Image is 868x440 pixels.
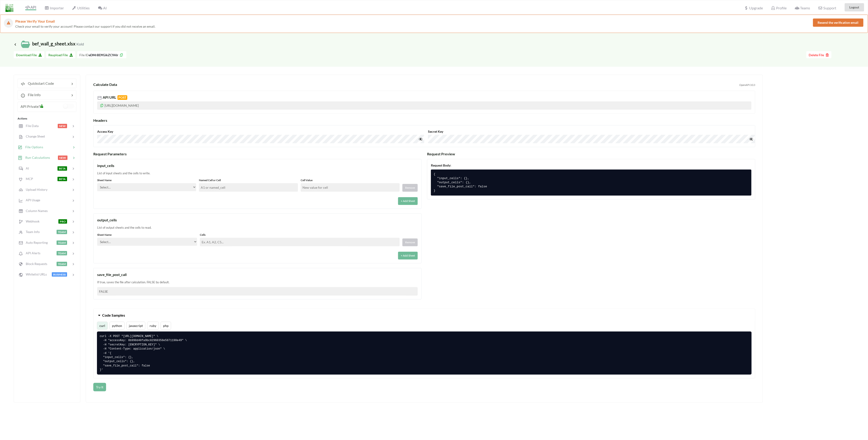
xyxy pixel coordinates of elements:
span: bef_wall_g_sheet.xlsx [14,41,84,46]
span: TEAM [57,230,67,234]
button: + Add Sheet [398,197,418,205]
button: Download File [14,51,44,58]
span: MCP [23,177,33,181]
span: BETA [57,166,67,171]
span: Upgrade [744,6,763,10]
img: LogoIcon.png [5,4,13,12]
button: Logout [845,3,864,11]
span: TEAM [57,241,67,245]
span: Upload History [23,188,47,191]
button: ruby [147,322,159,330]
button: Resend the verification email [813,19,863,27]
button: Delete File [806,51,832,58]
span: Column Names [23,209,48,213]
span: File Data [23,124,39,128]
span: AI [98,6,107,10]
span: Download File [16,53,42,57]
span: Profile [771,6,787,10]
span: Block Requests [23,262,47,266]
span: Change Sheet [23,134,45,138]
button: Reupload File [46,51,75,58]
span: Team Info [23,230,40,234]
label: Named Cell or Cell [199,178,298,182]
span: TEAM [57,262,67,266]
span: Code Samples [102,313,125,317]
img: /static/media/localFileIcon.eab6d1cc.svg [21,40,30,49]
input: New value for cell [301,183,400,192]
b: eDMrBDYGikZC9AIr [89,53,118,57]
button: Remove [402,239,418,246]
span: Whitelist URLs [23,272,47,276]
span: API URL [103,95,127,99]
div: save_file_post_call [97,272,418,277]
div: output_cells [97,217,418,223]
label: Access Key [97,129,424,134]
span: Check your email to verify your account! Please contact our support if you did not receive an email. [15,24,155,28]
label: Sheet Name [97,233,197,237]
p: [URL][DOMAIN_NAME] [97,101,751,110]
pre: { "input_cells": {}, "output_cells": {}, "save_file_post_call": false } [431,170,751,196]
div: List of output sheets and the cells to read. [97,225,418,230]
span: Utilities [72,6,90,10]
div: Actions [18,117,76,121]
small: Kold [76,42,84,46]
span: File ID [79,53,89,57]
button: 👁️‍🗨️ [418,136,423,142]
span: Reupload File [48,53,73,57]
button: python [109,322,125,330]
pre: curl -X POST "[URL][DOMAIN_NAME]" \ -H "accessKey: 8b990d40fa9bc02960358e5871190e49" \ -H "secret... [97,331,752,375]
span: API Alerts [23,251,40,255]
h3: Request Parameters [93,152,422,156]
button: Try It [93,383,106,391]
span: Teams [795,6,810,10]
h3: Headers [93,118,755,122]
button: 👁️‍🗨️ [748,136,754,142]
small: OpenAPI 3.0.3 [740,83,755,87]
span: NEW [58,156,68,160]
button: + Add Sheet [398,252,418,260]
span: PRO [58,219,67,224]
label: Cell Value [301,178,400,182]
span: Importer [44,6,64,10]
span: Support [818,6,836,10]
label: Sheet Name [97,178,196,182]
button: curl [97,322,108,330]
h3: Calculate Data [93,82,738,87]
span: Quickstart Code [25,81,54,85]
span: AI [23,166,29,170]
span: API Usage [23,198,40,202]
span: TEAM [57,251,67,255]
label: Cells [200,233,400,237]
span: Delete File [809,53,829,57]
button: javascript [126,322,145,330]
span: Webhook [23,219,39,223]
span: Auto Reporting [23,241,48,244]
button: Code Samples [94,309,755,322]
span: POST [117,95,127,100]
span: Please Verify Your Email [15,19,55,23]
label: Secret Key [428,129,755,134]
span: NEW [58,124,67,128]
div: If true, saves the file after calculation. FALSE by default. [97,280,418,285]
input: Ex. A1, A2, C5... [200,238,400,246]
span: File Info [25,93,41,97]
div: input_cells [97,163,418,168]
input: A1 or named_cell [199,183,298,192]
span: Run Calculations [23,156,50,159]
div: List of input sheets and the cells to write. [97,171,418,176]
span: API [25,5,36,9]
span: BETA [57,177,67,181]
button: Remove [402,184,418,192]
h3: Request Preview [427,152,755,156]
button: php [161,322,171,330]
span: File Options [23,145,43,149]
span: API Private? [21,104,40,109]
span: BUSINESS [52,272,67,277]
div: Request Body: [431,163,751,168]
